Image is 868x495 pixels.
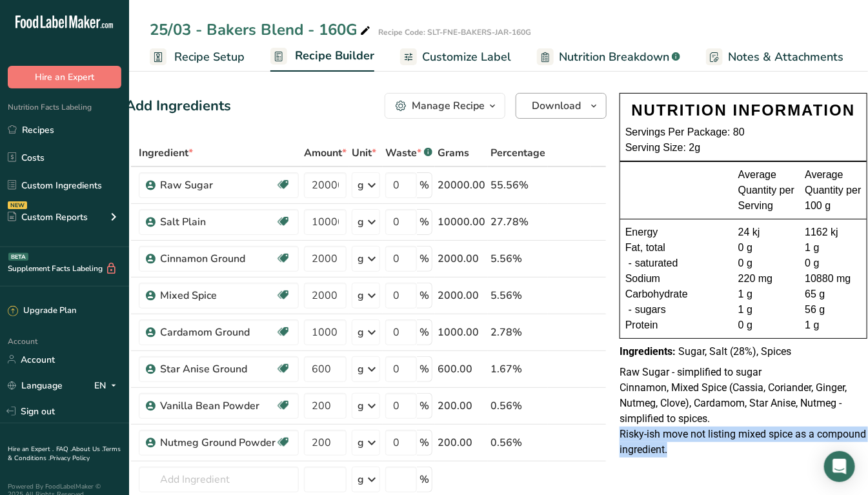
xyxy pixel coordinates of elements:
[532,98,581,114] span: Download
[174,48,245,66] span: Recipe Setup
[160,251,276,267] div: Cinnamon Ground
[378,26,531,38] div: Recipe Code: SLT-FNE-BAKERS-JAR-160G
[8,374,63,397] a: Language
[160,288,276,303] div: Mixed Spice
[738,167,795,214] div: Average Quantity per Serving
[824,451,855,482] div: Open Intercom Messenger
[8,445,54,454] a: Hire an Expert .
[625,256,635,271] div: -
[160,177,276,193] div: Raw Sugar
[805,240,862,256] div: 1 g
[706,43,843,72] a: Notes & Attachments
[438,177,485,193] div: 20000.00
[358,288,364,303] div: g
[412,98,485,114] div: Manage Recipe
[139,145,193,161] span: Ingredient
[620,427,867,458] p: Risky-ish move not listing mixed spice as a compound ingredient.
[620,365,867,380] p: Raw Sugar - simplified to sugar
[635,302,666,318] span: sugars
[358,435,364,450] div: g
[620,380,867,427] p: Cinnamon, Mixed Spice (Cassia, Coriander, Ginger, Nutmeg, Clove), Cardamom, Star Anise, Nutmeg - ...
[438,251,485,267] div: 2000.00
[8,66,121,88] button: Hire an Expert
[490,325,545,340] div: 2.78%
[738,318,795,333] div: 0 g
[400,43,511,72] a: Customize Label
[438,361,485,377] div: 600.00
[8,210,88,224] div: Custom Reports
[490,435,545,450] div: 0.56%
[8,305,76,318] div: Upgrade Plan
[805,167,862,214] div: Average Quantity per 100 g
[625,140,862,156] div: Serving Size: 2g
[738,287,795,302] div: 1 g
[620,345,676,358] span: Ingredients:
[438,398,485,414] div: 200.00
[625,125,862,140] div: Servings Per Package: 80
[490,214,545,230] div: 27.78%
[490,288,545,303] div: 5.56%
[438,288,485,303] div: 2000.00
[559,48,669,66] span: Nutrition Breakdown
[805,256,862,271] div: 0 g
[295,47,374,65] span: Recipe Builder
[805,287,862,302] div: 65 g
[438,214,485,230] div: 10000.00
[160,361,276,377] div: Star Anise Ground
[358,361,364,377] div: g
[537,43,680,72] a: Nutrition Breakdown
[8,201,27,209] div: NEW
[805,302,862,318] div: 56 g
[125,96,231,117] div: Add Ingredients
[738,240,795,256] div: 0 g
[150,43,245,72] a: Recipe Setup
[805,318,862,333] div: 1 g
[738,256,795,271] div: 0 g
[352,145,376,161] span: Unit
[625,287,688,302] span: Carbohydrate
[490,145,545,161] span: Percentage
[728,48,843,66] span: Notes & Attachments
[358,398,364,414] div: g
[139,467,299,492] input: Add Ingredient
[358,325,364,340] div: g
[50,454,90,463] a: Privacy Policy
[635,256,678,271] span: saturated
[625,240,665,256] span: Fat, total
[160,398,276,414] div: Vanilla Bean Powder
[625,318,658,333] span: Protein
[490,398,545,414] div: 0.56%
[150,18,373,41] div: 25/03 - Bakers Blend - 160G
[805,225,862,240] div: 1162 kj
[270,41,374,72] a: Recipe Builder
[160,325,276,340] div: Cardamom Ground
[160,435,276,450] div: Nutmeg Ground Powder
[8,445,121,463] a: Terms & Conditions .
[490,177,545,193] div: 55.56%
[160,214,276,230] div: Salt Plain
[304,145,347,161] span: Amount
[490,251,545,267] div: 5.56%
[738,302,795,318] div: 1 g
[385,93,505,119] button: Manage Recipe
[438,325,485,340] div: 1000.00
[358,472,364,487] div: g
[8,253,28,261] div: BETA
[490,361,545,377] div: 1.67%
[422,48,511,66] span: Customize Label
[56,445,72,454] a: FAQ .
[625,225,658,240] span: Energy
[385,145,432,161] div: Waste
[625,99,862,122] div: NUTRITION INFORMATION
[678,345,791,358] span: Sugar, Salt (28%), Spices
[625,302,635,318] div: -
[94,378,121,393] div: EN
[438,435,485,450] div: 200.00
[358,214,364,230] div: g
[625,271,660,287] span: Sodium
[738,271,795,287] div: 220 mg
[358,177,364,193] div: g
[358,251,364,267] div: g
[72,445,103,454] a: About Us .
[438,145,469,161] span: Grams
